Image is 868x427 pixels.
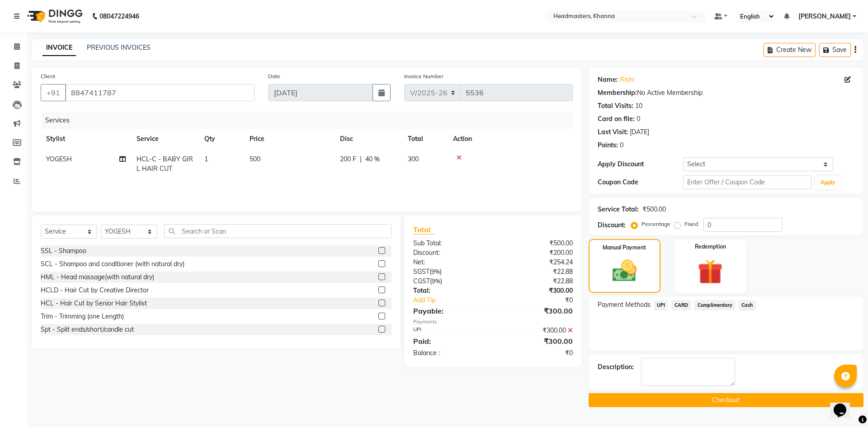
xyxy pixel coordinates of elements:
div: ₹0 [507,296,579,305]
label: Redemption [695,243,726,251]
div: 0 [637,114,640,124]
span: 1 [204,155,208,163]
div: Name: [598,75,618,84]
div: ₹22.88 [493,267,579,277]
div: ( ) [406,267,493,277]
div: Spt - Split ends/short/candle cut [41,325,134,334]
div: Services [42,112,580,129]
label: Manual Payment [603,244,646,252]
div: Service Total: [598,205,639,214]
div: Card on file: [598,114,635,124]
div: ₹500.00 [642,205,666,214]
img: _cash.svg [605,257,644,285]
span: HCL-C - BABY GIRL HAIR CUT [137,155,193,173]
span: Total [413,225,434,235]
div: Payable: [406,305,493,316]
span: 500 [250,155,260,163]
div: ₹300.00 [493,326,579,335]
div: SSL - Shampoo [41,246,86,256]
div: Discount: [406,248,493,258]
div: Balance : [406,348,493,358]
th: Disc [335,129,402,149]
label: Fixed [684,220,698,228]
div: [DATE] [630,127,649,137]
div: Payments [413,318,573,326]
span: Cash [739,300,756,310]
iframe: chat widget [830,391,859,418]
div: Coupon Code [598,178,683,187]
div: ₹300.00 [493,305,579,316]
div: ₹500.00 [493,239,579,248]
div: Total: [406,286,493,296]
label: Date [268,72,280,80]
span: 9% [432,277,440,285]
input: Search by Name/Mobile/Email/Code [65,84,255,101]
th: Stylist [41,129,131,149]
div: HML - Head massage(with natural dry) [41,272,154,282]
div: UPI [406,326,493,335]
a: INVOICE [42,40,76,56]
input: Search or Scan [164,224,392,238]
th: Price [244,129,335,149]
button: Create New [764,43,816,57]
div: ₹300.00 [493,336,579,347]
div: ₹0 [493,348,579,358]
span: 40 % [365,155,380,164]
div: HCLD - Hair Cut by Creative Director [41,286,149,295]
img: logo [23,4,85,29]
a: Add Tip [406,296,507,305]
label: Percentage [642,220,670,228]
div: ( ) [406,277,493,286]
div: Last Visit: [598,127,628,137]
div: HCL - Hair Cut by Senior Hair Stylist [41,299,147,308]
div: SCL - Shampoo and conditioner (with natural dry) [41,259,184,269]
div: Points: [598,141,618,150]
button: Save [819,43,851,57]
span: Payment Methods [598,300,651,310]
th: Total [402,129,448,149]
div: Paid: [406,336,493,347]
div: ₹22.88 [493,277,579,286]
span: Complimentary [694,300,735,310]
a: Rishi [620,75,634,84]
label: Invoice Number [404,72,443,80]
input: Enter Offer / Coupon Code [683,175,811,189]
img: _gift.svg [690,256,731,287]
div: Net: [406,258,493,267]
div: No Active Membership [598,88,854,98]
span: UPI [654,300,668,310]
span: 300 [408,155,419,163]
th: Action [448,129,573,149]
span: SGST [413,267,429,276]
div: Description: [598,362,634,372]
div: Trim - Trimming (one Length) [41,312,124,321]
div: Apply Discount [598,160,683,169]
button: Apply [815,176,841,189]
b: 08047224946 [99,4,139,29]
label: Client [41,72,55,80]
div: ₹300.00 [493,286,579,296]
th: Service [131,129,199,149]
div: 10 [635,101,642,111]
div: Discount: [598,221,626,230]
span: CARD [671,300,691,310]
span: 9% [431,268,440,275]
div: Membership: [598,88,637,98]
div: 0 [620,141,623,150]
span: [PERSON_NAME] [798,12,851,21]
div: ₹254.24 [493,258,579,267]
div: Total Visits: [598,101,633,111]
button: +91 [41,84,66,101]
div: ₹200.00 [493,248,579,258]
button: Checkout [589,393,863,407]
div: Sub Total: [406,239,493,248]
span: 200 F [340,155,356,164]
span: YOGESH [46,155,72,163]
th: Qty [199,129,244,149]
a: PREVIOUS INVOICES [87,43,151,52]
span: CGST [413,277,430,285]
span: | [360,155,362,164]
